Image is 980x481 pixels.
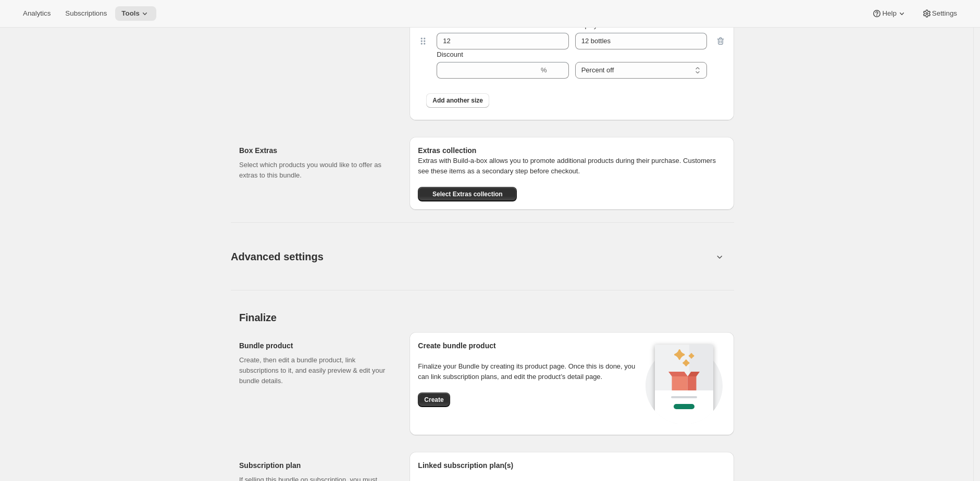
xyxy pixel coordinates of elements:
input: Box size [437,33,553,49]
button: Advanced settings [225,236,720,276]
h2: Bundle product [239,340,393,351]
p: Select which products you would like to offer as extras to this bundle. [239,160,393,181]
h2: Finalize [239,311,734,324]
span: % [541,66,547,74]
span: Create [424,396,443,404]
span: Tools [121,9,140,18]
span: Discount [437,50,463,58]
span: Subscriptions [65,9,107,18]
button: Tools [115,6,156,21]
span: Help [882,9,896,18]
h2: Create bundle product [418,340,642,351]
button: Select Extras collection [418,187,517,201]
span: Advanced settings [231,248,324,265]
button: Add another size [426,93,489,108]
input: Display label [575,33,707,49]
p: Create, then edit a bundle product, link subscriptions to it, and easily preview & edit your bund... [239,355,393,386]
h2: Linked subscription plan(s) [418,460,726,471]
h6: Extras collection [418,145,726,156]
h2: Subscription plan [239,460,393,471]
button: Analytics [17,6,57,21]
span: Select Extras collection [432,190,503,198]
span: Analytics [23,9,51,18]
button: Create [418,393,450,407]
button: Subscriptions [59,6,113,21]
h2: Box Extras [239,145,393,156]
span: Add another size [432,96,483,105]
button: Help [865,6,913,21]
span: Settings [932,9,957,18]
p: Extras with Build-a-box allows you to promote additional products during their purchase. Customer... [418,156,726,176]
button: Settings [915,6,963,21]
p: Finalize your Bundle by creating its product page. Once this is done, you can link subscription p... [418,361,642,382]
